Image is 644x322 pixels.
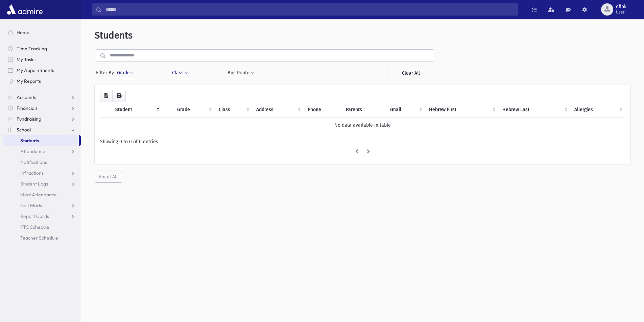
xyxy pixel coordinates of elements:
span: Students [95,30,133,41]
button: Print [112,90,126,102]
span: Teacher Schedule [20,235,58,241]
a: Home [3,27,81,38]
a: Report Cards [3,211,81,222]
th: Student: activate to sort column descending [111,102,162,118]
span: School [17,127,31,133]
th: Address: activate to sort column ascending [252,102,304,118]
a: PTC Schedule [3,222,81,232]
a: Teacher Schedule [3,232,81,243]
span: Notifications [20,159,47,165]
span: dfink [616,4,626,9]
span: Time Tracking [17,46,47,52]
span: Attendance [20,148,45,154]
a: Accounts [3,92,81,103]
th: Parents [342,102,385,118]
span: My Tasks [17,56,35,63]
button: Bus Route [227,67,255,79]
span: Student Logs [20,181,48,187]
a: Fundraising [3,114,81,124]
span: Financials [17,105,38,111]
span: Accounts [17,94,36,100]
input: Search [102,3,518,16]
span: Students [20,138,39,144]
button: Grade [117,67,135,79]
a: My Tasks [3,54,81,65]
th: Email: activate to sort column ascending [385,102,425,118]
a: Student Logs [3,178,81,189]
th: Class: activate to sort column ascending [215,102,253,118]
a: Time Tracking [3,43,81,54]
span: Report Cards [20,213,49,219]
a: Attendance [3,146,81,157]
span: Fundraising [17,116,41,122]
a: My Reports [3,76,81,86]
span: Infractions [20,170,44,176]
a: School [3,124,81,135]
button: Class [172,67,189,79]
th: Hebrew Last: activate to sort column ascending [498,102,571,118]
span: Meal Attendance [20,192,57,198]
img: AdmirePro [5,3,44,16]
span: PTC Schedule [20,224,49,230]
th: Allergies: activate to sort column ascending [570,102,625,118]
a: Students [3,135,79,146]
span: User [616,9,626,15]
a: Test Marks [3,200,81,211]
a: Notifications [3,157,81,168]
button: Email All [95,171,122,183]
a: Meal Attendance [3,189,81,200]
a: Financials [3,103,81,114]
span: Filter By [96,69,117,76]
a: Clear All [387,67,434,79]
a: Infractions [3,168,81,178]
th: Hebrew First: activate to sort column ascending [425,102,498,118]
th: Phone [304,102,342,118]
th: Grade: activate to sort column ascending [173,102,214,118]
span: Home [17,29,29,35]
span: My Appointments [17,67,54,73]
button: CSV [100,90,113,102]
td: No data available in table [100,117,625,133]
span: My Reports [17,78,41,84]
div: Showing 0 to 0 of 0 entries [100,138,625,145]
span: Test Marks [20,202,43,208]
a: My Appointments [3,65,81,76]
